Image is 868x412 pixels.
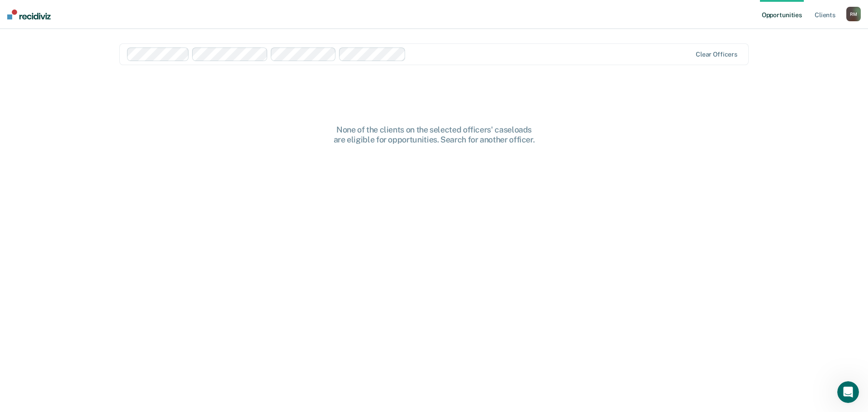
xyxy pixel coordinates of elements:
div: R M [846,7,861,21]
button: RM [846,7,861,21]
div: None of the clients on the selected officers' caseloads are eligible for opportunities. Search fo... [289,125,579,144]
iframe: Intercom live chat [837,381,859,403]
img: Recidiviz [7,9,51,19]
div: Clear officers [696,51,737,58]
